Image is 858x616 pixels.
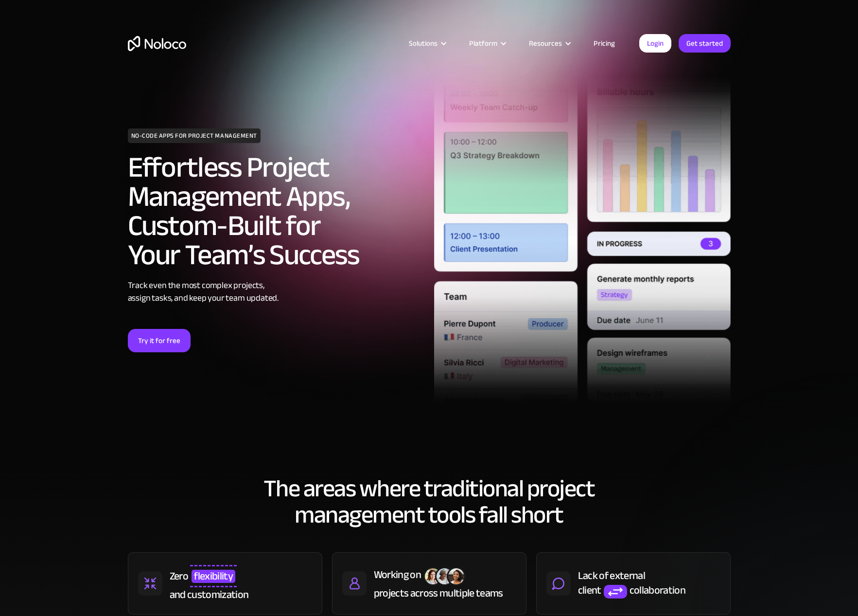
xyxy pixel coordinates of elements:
div: Lack of external [578,568,720,583]
div: Zero [170,569,188,583]
div: Solutions [409,37,438,50]
div: Platform [457,37,517,50]
h2: The areas where traditional project management tools fall short [128,475,731,528]
div: Platform [469,37,497,50]
h2: Effortless Project Management Apps, Custom-Built for Your Team’s Success [128,153,424,270]
div: projects across multiple teams [374,586,503,600]
a: Try it for free [128,329,191,352]
a: Login [639,34,671,53]
div: Resources [529,37,562,50]
div: collaboration [630,583,685,598]
h1: NO-CODE APPS FOR PROJECT MANAGEMENT [128,128,261,143]
a: Get started [679,34,731,53]
a: home [128,36,186,51]
span: flexibility [192,570,235,582]
a: Pricing [581,37,627,50]
div: client [578,583,601,598]
div: Solutions [397,37,457,50]
div: and customization [170,587,249,602]
div: Resources [517,37,581,50]
div: Working on [374,567,421,582]
div: Track even the most complex projects, assign tasks, and keep your team updated. [128,279,424,305]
